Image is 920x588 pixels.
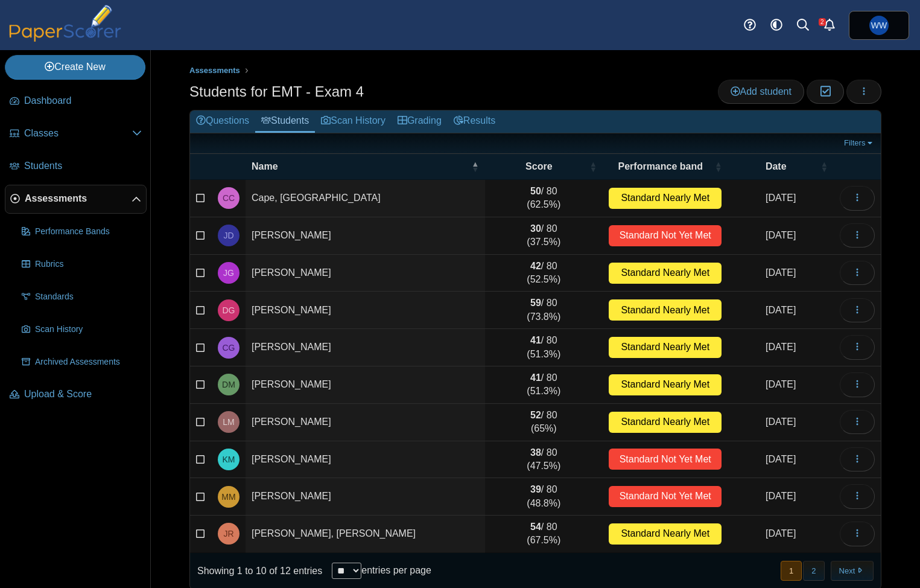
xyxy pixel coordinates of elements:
[246,217,485,255] td: [PERSON_NAME]
[35,226,142,238] span: Performance Bands
[609,188,722,209] div: Standard Nearly Met
[17,217,147,246] a: Performance Bands
[485,180,603,217] td: / 80 (62.5%)
[24,388,142,401] span: Upload & Score
[5,380,147,409] a: Upload & Score
[491,160,587,173] span: Score
[246,478,485,516] td: [PERSON_NAME]
[530,484,541,494] b: 39
[803,561,824,581] button: 2
[17,348,147,377] a: Archived Assessments
[25,192,132,205] span: Assessments
[35,324,142,336] span: Scan History
[485,516,603,553] td: / 80 (67.5%)
[35,258,142,270] span: Rubrics
[24,159,142,173] span: Students
[766,528,796,538] time: Jun 14, 2025 at 6:55 PM
[714,161,722,173] span: Performance band : Activate to sort
[190,110,255,133] a: Questions
[841,137,878,149] a: Filters
[223,306,235,315] span: David Garza
[609,299,722,321] div: Standard Nearly Met
[35,356,142,368] span: Archived Assessments
[734,160,817,173] span: Date
[485,217,603,255] td: / 80 (37.5%)
[766,267,796,278] time: Aug 5, 2025 at 7:24 PM
[530,261,541,271] b: 42
[5,185,147,214] a: Assessments
[779,561,874,581] nav: pagination
[246,180,485,217] td: Cape, [GEOGRAPHIC_DATA]
[530,410,541,420] b: 52
[221,493,235,501] span: Maria Munoz
[17,283,147,312] a: Standards
[609,225,722,246] div: Standard Not Yet Met
[485,255,603,292] td: / 80 (52.5%)
[5,5,125,42] img: PaperScorer
[189,81,364,102] h1: Students for EMT - Exam 4
[816,12,843,39] a: Alerts
[17,315,147,344] a: Scan History
[820,161,828,173] span: Date : Activate to sort
[609,337,722,358] div: Standard Nearly Met
[718,80,804,104] a: Add student
[5,33,125,43] a: PaperScorer
[35,291,142,303] span: Standards
[315,110,392,133] a: Scan History
[609,160,712,173] span: Performance band
[485,366,603,404] td: / 80 (51.3%)
[609,412,722,433] div: Standard Nearly Met
[5,55,145,79] a: Create New
[869,16,889,35] span: William Whitney
[781,561,802,581] button: 1
[766,417,796,427] time: Jun 14, 2025 at 7:06 PM
[246,404,485,441] td: [PERSON_NAME]
[530,447,541,458] b: 38
[246,329,485,366] td: [PERSON_NAME]
[246,366,485,404] td: [PERSON_NAME]
[609,263,722,284] div: Standard Nearly Met
[223,529,233,538] span: Jorge Reyes Jr
[766,454,796,464] time: Jun 14, 2025 at 7:10 PM
[223,269,234,277] span: Justin Garcia
[609,374,722,395] div: Standard Nearly Met
[609,486,722,507] div: Standard Not Yet Met
[766,230,796,240] time: Aug 5, 2025 at 7:30 PM
[246,292,485,329] td: [PERSON_NAME]
[186,63,243,78] a: Assessments
[485,478,603,516] td: / 80 (48.8%)
[589,161,597,173] span: Score : Activate to sort
[246,255,485,292] td: [PERSON_NAME]
[222,380,235,389] span: Donovan Magee
[5,152,147,181] a: Students
[766,193,796,203] time: Jun 18, 2025 at 5:54 PM
[530,223,541,234] b: 30
[766,379,796,389] time: Jun 14, 2025 at 7:06 PM
[255,110,315,133] a: Students
[5,87,147,116] a: Dashboard
[485,441,603,479] td: / 80 (47.5%)
[223,418,234,426] span: Lucinda Meffert
[530,298,541,308] b: 59
[485,292,603,329] td: / 80 (73.8%)
[609,523,722,545] div: Standard Nearly Met
[223,231,233,240] span: Joseph Dominguez
[189,66,240,75] span: Assessments
[485,404,603,441] td: / 80 (65%)
[24,94,142,107] span: Dashboard
[766,305,796,315] time: Jun 14, 2025 at 6:55 PM
[448,110,501,133] a: Results
[246,441,485,479] td: [PERSON_NAME]
[252,160,469,173] span: Name
[392,110,448,133] a: Grading
[246,516,485,553] td: [PERSON_NAME], [PERSON_NAME]
[530,522,541,532] b: 54
[530,186,541,196] b: 50
[731,86,792,97] span: Add student
[24,127,132,140] span: Classes
[766,491,796,501] time: Aug 5, 2025 at 10:36 PM
[5,120,147,149] a: Classes
[17,250,147,279] a: Rubrics
[530,335,541,345] b: 41
[766,342,796,352] time: Aug 5, 2025 at 7:24 PM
